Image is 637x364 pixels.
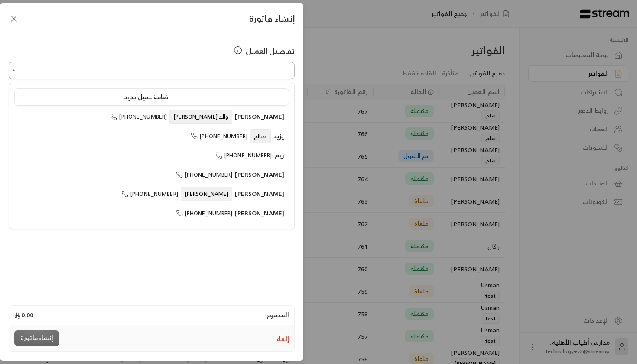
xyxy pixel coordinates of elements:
[275,149,284,160] span: ريم
[14,311,33,319] span: 0.00
[235,208,284,218] span: [PERSON_NAME]
[266,311,289,319] span: المجموع
[169,110,232,124] span: والد [PERSON_NAME]
[249,11,295,26] span: إنشاء فاتورة
[191,131,247,141] span: [PHONE_NUMBER]
[124,91,182,102] span: إضافة عميل جديد
[235,188,284,199] span: [PERSON_NAME]
[246,45,295,57] span: تفاصيل العميل
[235,111,284,122] span: [PERSON_NAME]
[273,130,285,141] span: يزيد
[250,129,271,143] span: صالح
[176,170,233,180] span: [PHONE_NUMBER]
[121,189,178,199] span: [PHONE_NUMBER]
[9,65,19,76] button: Close
[235,169,284,180] span: [PERSON_NAME]
[207,227,263,237] span: [PHONE_NUMBER]
[215,150,272,160] span: [PHONE_NUMBER]
[276,335,289,343] button: إلغاء
[110,112,167,122] span: [PHONE_NUMBER]
[271,227,284,237] span: راكان
[176,208,233,218] span: [PHONE_NUMBER]
[181,187,233,201] span: [PERSON_NAME]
